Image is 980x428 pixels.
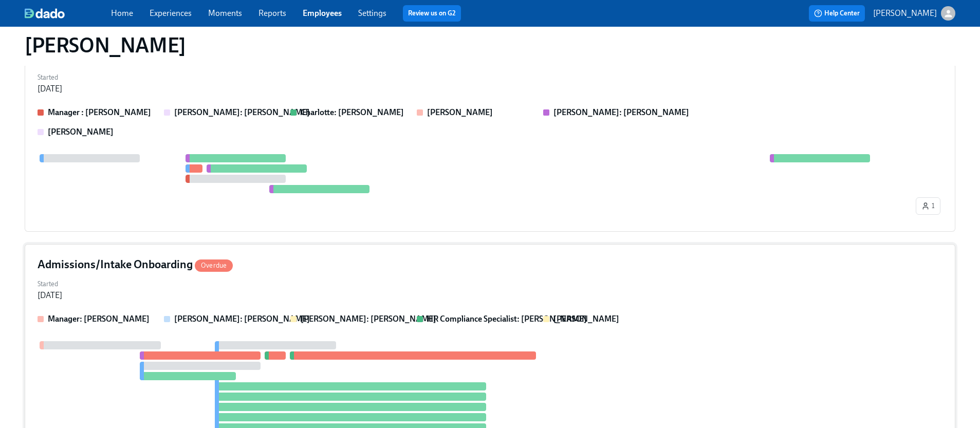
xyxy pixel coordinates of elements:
a: Settings [358,8,386,18]
a: Home [111,8,133,18]
img: dado [25,8,65,18]
span: 1 [921,201,935,211]
p: [PERSON_NAME] [873,8,937,19]
strong: HR Compliance Specialist: [PERSON_NAME] [427,314,587,324]
a: dado [25,8,111,18]
div: [DATE] [38,83,62,95]
a: Employees [303,8,342,18]
strong: [PERSON_NAME]: [PERSON_NAME] [174,314,310,324]
a: Reports [258,8,286,18]
strong: [PERSON_NAME] [553,314,619,324]
span: Overdue [195,262,233,269]
strong: [PERSON_NAME]: [PERSON_NAME] [174,107,310,117]
strong: Charlotte: [PERSON_NAME] [301,107,404,117]
span: Help Center [814,8,860,18]
button: 1 [916,197,940,215]
a: Moments [208,8,242,18]
strong: [PERSON_NAME] [48,127,114,137]
strong: Manager: [PERSON_NAME] [48,314,150,324]
div: [DATE] [38,290,62,301]
strong: [PERSON_NAME]: [PERSON_NAME] [553,107,689,117]
strong: [PERSON_NAME] [427,107,493,117]
a: Experiences [150,8,192,18]
h1: [PERSON_NAME] [25,33,186,58]
button: Help Center [809,5,865,22]
a: Review us on G2 [408,8,456,18]
h4: Admissions/Intake Onboarding [38,257,233,272]
label: Started [38,72,62,83]
strong: Manager : [PERSON_NAME] [48,107,151,117]
strong: [PERSON_NAME]: [PERSON_NAME] [301,314,436,324]
button: Review us on G2 [403,5,461,22]
label: Started [38,278,62,290]
button: [PERSON_NAME] [873,6,955,21]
